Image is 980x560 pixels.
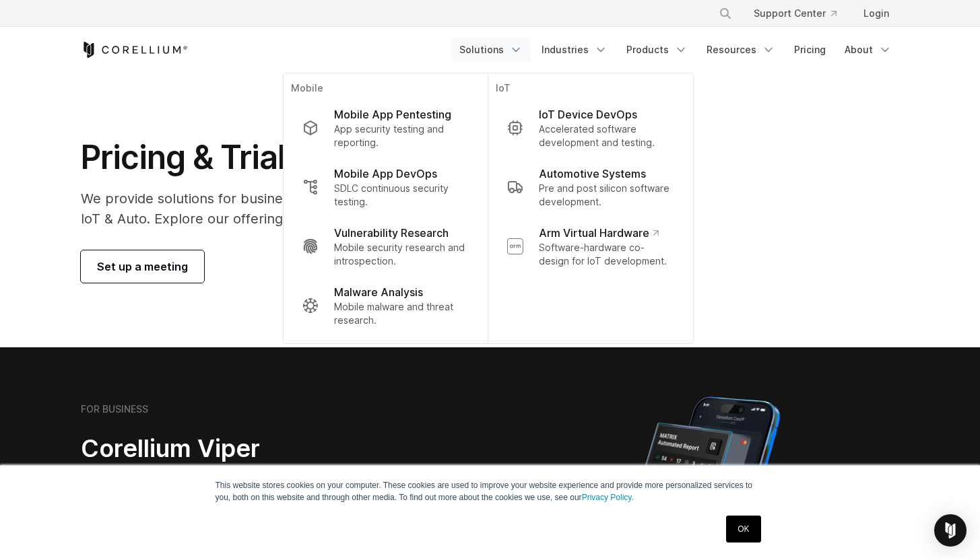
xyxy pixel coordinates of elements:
a: Set up a meeting [81,250,204,283]
a: Resources [698,38,783,62]
a: About [837,38,900,62]
p: This website stores cookies on your computer. These cookies are used to improve your website expe... [216,479,765,503]
div: Navigation Menu [703,1,900,26]
a: Solutions [451,38,531,62]
p: Mobile security research and introspection. [334,241,468,268]
a: Automotive Systems Pre and post silicon software development. [496,157,684,217]
a: Products [618,38,696,62]
h2: Corellium Viper [81,433,426,464]
a: Corellium Home [81,42,188,58]
a: Arm Virtual Hardware Software-hardware co-design for IoT development. [496,217,684,276]
a: Industries [533,38,616,62]
p: App security testing and reporting. [334,123,468,149]
p: Malware Analysis [334,284,423,300]
div: Open Intercom Messenger [934,514,967,547]
button: Search [713,1,738,26]
a: Privacy Policy. [582,493,634,502]
h6: FOR BUSINESS [81,403,148,415]
p: Pre and post silicon software development. [539,182,674,209]
a: OK [726,516,760,542]
p: Software-hardware co-design for IoT development. [539,241,674,268]
p: Mobile App Pentesting [334,106,451,123]
p: IoT [496,81,684,98]
a: Support Center [743,1,847,26]
p: Mobile [291,81,479,98]
a: IoT Device DevOps Accelerated software development and testing. [496,98,684,157]
a: Vulnerability Research Mobile security research and introspection. [291,217,479,276]
a: Mobile App DevOps SDLC continuous security testing. [291,157,479,217]
p: Automotive Systems [539,166,646,182]
p: IoT Device DevOps [539,106,637,123]
span: Set up a meeting [97,258,188,275]
p: Vulnerability Research [334,225,449,241]
div: Navigation Menu [451,38,900,62]
p: Accelerated software development and testing. [539,123,674,149]
h1: Pricing & Trials [81,137,618,178]
p: Arm Virtual Hardware [539,225,658,241]
p: Mobile malware and threat research. [334,300,468,327]
p: SDLC continuous security testing. [334,182,468,209]
a: Pricing [786,38,834,62]
p: We provide solutions for businesses, research teams, community individuals, and IoT & Auto. Explo... [81,188,618,229]
p: Mobile App DevOps [334,166,437,182]
a: Mobile App Pentesting App security testing and reporting. [291,98,479,157]
a: Login [853,1,900,26]
a: Malware Analysis Mobile malware and threat research. [291,276,479,335]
